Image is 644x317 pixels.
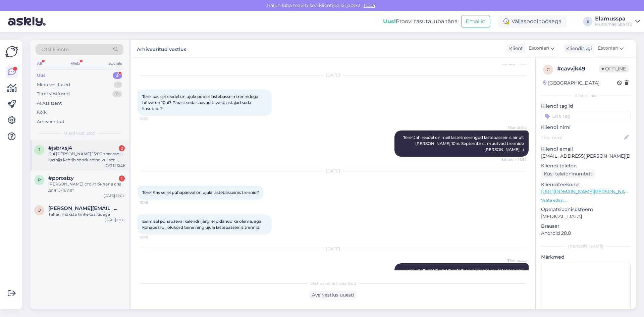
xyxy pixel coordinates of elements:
[541,244,631,250] div: [PERSON_NAME]
[138,246,529,252] div: [DATE]
[38,208,41,213] span: o
[599,65,629,72] span: Offline
[309,290,357,300] div: Ava vestlus uuesti
[595,16,633,21] div: Elamusspa
[541,146,631,153] p: Kliendi email
[557,65,599,73] div: # cavvjk49
[541,189,634,195] a: [URL][DOMAIN_NAME][PERSON_NAME]
[37,109,47,116] div: Kõik
[529,45,549,52] span: Estonian
[541,124,631,131] p: Kliendi nimi
[140,116,165,121] span: 14:00
[498,15,567,28] div: Väljaspool tööaega
[541,254,631,261] p: Märkmed
[142,219,262,230] span: Eelmisel pühapäeval kalendri järgi ei pidanud ka olema, aga kohapeal oli olukord teine ning ujula...
[42,46,68,53] span: Otsi kliente
[595,21,633,27] div: Mustamäe Spa OÜ
[501,258,527,263] span: Elamusspa
[541,181,631,188] p: Klienditeekond
[506,45,523,52] div: Klient
[105,217,125,222] div: [DATE] 11:05
[383,18,396,24] b: Uus!
[138,72,529,78] div: [DATE]
[140,235,165,240] span: 13:49
[137,44,186,53] label: Arhiveeritud vestlus
[37,91,70,97] div: Tiimi vestlused
[142,190,259,195] span: Tere! Kas sellel pühapäeval on ujula lastebasseinis trennid?
[69,59,81,68] div: Web
[48,175,74,181] span: #pprosizy
[598,45,618,52] span: Estonian
[403,135,525,152] span: Tere! Jah reedel on meil lastetreeningud lastebasseinis ainult [PERSON_NAME] 10ni. Septembrist mu...
[119,145,125,151] div: 2
[461,15,490,28] button: Emailid
[541,103,631,110] p: Kliendi tag'id
[112,91,122,97] div: 0
[37,118,64,125] div: Arhiveeritud
[37,82,70,88] div: Minu vestlused
[541,162,631,169] p: Kliendi telefon
[541,93,631,99] div: Kliendi info
[501,125,527,130] span: Elamusspa
[48,151,125,163] div: Kui [PERSON_NAME] 13:00 spaasse... kas siis kehtib soodushind kui seal [PERSON_NAME] 15:00?
[64,130,95,136] span: Uued vestlused
[541,206,631,213] p: Operatsioonisüsteem
[38,177,41,182] span: p
[138,168,529,174] div: [DATE]
[38,147,40,152] span: j
[563,45,592,52] div: Klienditugi
[541,134,623,141] input: Lisa nimi
[114,82,122,88] div: 1
[48,211,125,217] div: Tahan maksta kinkekaartidega
[541,213,631,220] p: [MEDICAL_DATA]
[142,94,259,111] span: Tere, kas sel reedel on ujula poolel lastebassein trennidega hõivatud 10ni? Pärast seda saavad ta...
[541,230,631,237] p: Android 28.0
[541,223,631,230] p: Brauser
[37,72,46,79] div: Uus
[104,163,125,168] div: [DATE] 12:29
[543,80,599,87] div: [GEOGRAPHIC_DATA]
[48,145,72,151] span: #jsbrksj4
[547,67,550,72] span: c
[541,169,595,178] div: Küsi telefoninumbrit
[37,100,62,107] div: AI Assistent
[583,17,592,26] div: E
[119,175,125,181] div: 1
[406,268,525,279] span: Tere, 10.00-13.00, 15.00-20.00 on pühapäeval lastebasseinis trennid.
[541,153,631,160] p: [EMAIL_ADDRESS][PERSON_NAME][DOMAIN_NAME]
[383,17,459,25] div: Proovi tasuta juba täna:
[107,59,123,68] div: Socials
[595,16,640,27] a: ElamusspaMustamäe Spa OÜ
[310,280,356,286] span: Vestlus on arhiveeritud
[104,193,125,198] div: [DATE] 12:04
[113,72,122,79] div: 3
[48,205,118,211] span: olga.kosolapova.001@gmail.com
[140,200,165,205] span: 13:48
[541,111,631,121] input: Lisa tag
[500,157,527,162] span: Nähtud ✓ 16:54
[362,2,377,8] span: Luba
[36,59,43,68] div: All
[48,181,125,193] div: [PERSON_NAME] стоит билет в спа для 15-16 лет
[541,197,631,203] p: Vaata edasi ...
[5,45,18,58] img: Askly Logo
